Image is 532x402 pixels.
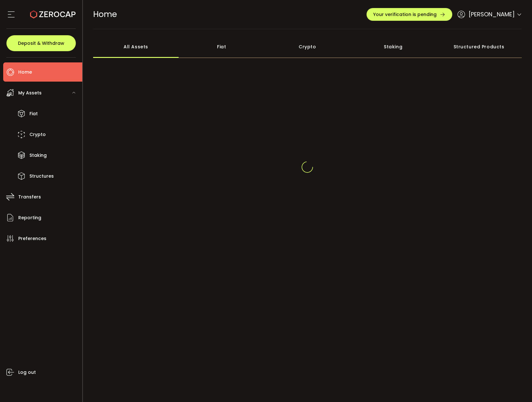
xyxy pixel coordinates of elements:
[18,234,46,243] span: Preferences
[29,109,38,118] span: Fiat
[469,10,515,19] span: [PERSON_NAME]
[6,35,76,51] button: Deposit & Withdraw
[18,68,32,77] span: Home
[18,41,64,45] span: Deposit & Withdraw
[350,36,436,58] div: Staking
[367,8,452,21] button: Your verification is pending
[373,12,437,17] span: Your verification is pending
[93,36,179,58] div: All Assets
[29,172,54,181] span: Structures
[264,36,350,58] div: Crypto
[18,88,42,98] span: My Assets
[93,9,117,20] span: Home
[29,151,47,160] span: Staking
[18,192,41,202] span: Transfers
[29,130,46,139] span: Crypto
[436,36,522,58] div: Structured Products
[18,368,36,377] span: Log out
[18,213,41,222] span: Reporting
[179,36,264,58] div: Fiat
